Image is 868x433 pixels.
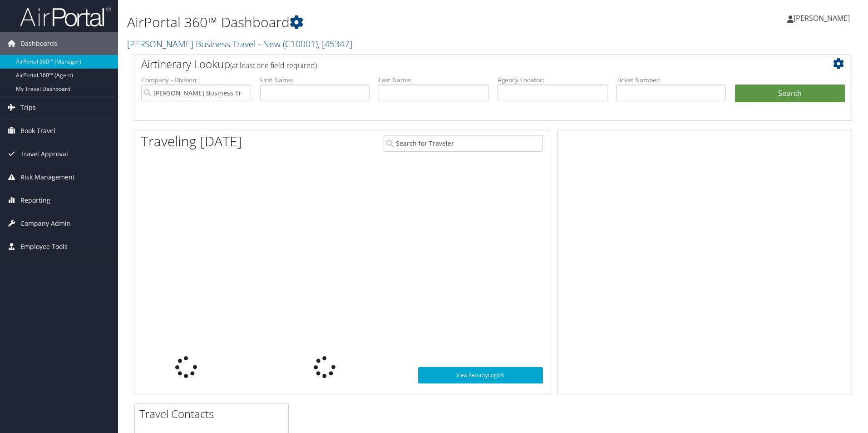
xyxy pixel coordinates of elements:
[794,13,850,23] span: [PERSON_NAME]
[230,60,317,70] span: (at least one field required)
[141,132,242,151] h1: Traveling [DATE]
[20,143,68,165] span: Travel Approval
[735,85,845,103] button: Search
[616,75,726,85] label: Ticket Number:
[139,406,288,422] h2: Travel Contacts
[20,235,68,258] span: Employee Tools
[418,367,543,383] a: View SecurityLogic®
[787,5,859,32] a: [PERSON_NAME]
[141,56,785,72] h2: Airtinerary Lookup
[20,189,50,212] span: Reporting
[498,75,607,85] label: Agency Locator:
[20,119,55,142] span: Book Travel
[141,75,251,85] label: Company - Division:
[283,38,318,50] span: ( C10001 )
[20,96,36,119] span: Trips
[20,166,75,189] span: Risk Management
[20,6,111,27] img: airportal-logo.png
[20,212,71,235] span: Company Admin
[260,75,370,85] label: First Name:
[384,135,543,152] input: Search for Traveler
[379,75,488,85] label: Last Name:
[318,38,352,50] span: , [ 45347 ]
[127,13,615,32] h1: AirPortal 360™ Dashboard
[20,32,57,55] span: Dashboards
[127,38,352,50] a: [PERSON_NAME] Business Travel - New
